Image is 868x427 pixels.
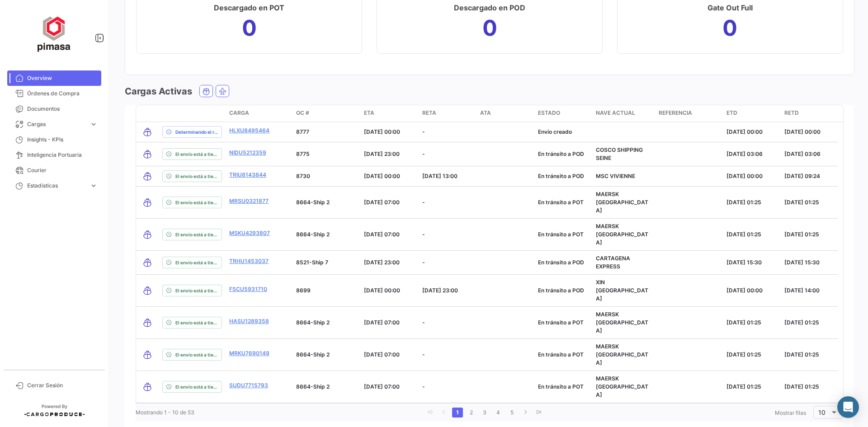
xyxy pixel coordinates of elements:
h3: Cargas Activas [125,85,192,98]
h1: 0 [242,21,257,35]
img: ff117959-d04a-4809-8d46-49844dc85631.png [32,11,77,56]
p: 8664-Ship 2 [296,230,357,239]
span: ETD [726,109,737,117]
span: [DATE] 00:00 [726,128,763,135]
a: go to previous page [439,408,449,418]
span: Documentos [27,105,98,113]
span: ATA [480,109,491,117]
span: El envío está a tiempo. [175,287,218,294]
p: 8521-Ship 7 [296,258,357,267]
span: [DATE] 01:25 [726,383,761,390]
datatable-header-cell: OC # [292,105,360,122]
p: 8664-Ship 2 [296,198,357,206]
p: MAERSK [GEOGRAPHIC_DATA] [596,190,651,215]
span: Determinando el riesgo ... [175,128,218,136]
p: MSC VIVIENNE [596,172,651,180]
span: Mostrar filas [775,409,806,416]
span: [DATE] 13:00 [422,173,458,179]
span: En tránsito a POD [538,259,584,266]
a: 5 [506,408,517,418]
li: page 2 [464,405,478,420]
li: page 3 [478,405,491,420]
h3: Descargado en POD [454,1,525,14]
span: [DATE] 01:25 [784,319,819,326]
span: El envío está a tiempo. [175,351,218,358]
h3: Descargado en POT [214,1,284,14]
span: expand_more [90,182,98,190]
p: 8664-Ship 2 [296,383,357,391]
h1: 0 [722,21,737,35]
span: expand_more [90,120,98,128]
span: [DATE] 00:00 [726,287,763,294]
p: MAERSK [GEOGRAPHIC_DATA] [596,375,651,399]
span: En tránsito a POT [538,231,584,238]
span: Referencia [659,109,692,117]
span: El envío está a tiempo. [175,199,218,206]
datatable-header-cell: transportMode [136,105,159,122]
datatable-header-cell: RETA [419,105,476,122]
span: El envío está a tiempo. [175,231,218,238]
span: En tránsito a POT [538,199,584,206]
span: En tránsito a POD [538,287,584,294]
p: 8664-Ship 2 [296,351,357,359]
span: El envío está a tiempo. [175,319,218,326]
span: [DATE] 01:25 [784,351,819,358]
span: - [422,199,425,206]
datatable-header-cell: Carga [226,105,292,122]
span: En tránsito a POT [538,351,584,358]
span: En tránsito a POT [538,383,584,390]
span: Cargas [27,120,86,128]
li: page 1 [451,405,464,420]
span: [DATE] 00:00 [726,173,763,179]
a: TRIU8143844 [229,171,266,179]
datatable-header-cell: Nave actual [592,105,655,122]
span: Overview [27,74,98,82]
h3: Gate Out Full [708,1,753,14]
span: [DATE] 07:00 [364,351,400,358]
a: MRSU0321877 [229,197,269,205]
span: [DATE] 00:00 [364,173,400,179]
span: [DATE] 01:25 [784,199,819,206]
a: Inteligencia Portuaria [7,147,101,163]
span: Courier [27,166,98,174]
span: [DATE] 23:00 [364,150,400,157]
span: En tránsito a POT [538,319,584,326]
span: [DATE] 15:30 [726,259,762,266]
a: Overview [7,70,101,86]
span: Nave actual [596,109,635,117]
span: [DATE] 09:24 [784,173,820,179]
a: go to last page [533,408,544,418]
datatable-header-cell: ETD [723,105,781,122]
span: - [422,150,425,157]
span: [DATE] 14:00 [784,287,820,294]
p: MAERSK [GEOGRAPHIC_DATA] [596,343,651,367]
span: En tránsito a POD [538,150,584,157]
p: CARTAGENA EXPRESS [596,254,651,271]
a: HASU1289358 [229,317,269,325]
a: go to next page [520,408,531,418]
button: Ocean [200,85,212,97]
span: RETD [784,109,799,117]
span: OC # [296,109,309,117]
a: 4 [493,408,504,418]
span: Órdenes de Compra [27,89,98,98]
span: Envío creado [538,128,572,135]
span: [DATE] 03:06 [726,150,763,157]
a: go to first page [425,408,436,418]
p: 8775 [296,150,357,158]
span: - [422,383,425,390]
a: SUDU7715793 [229,381,268,389]
span: - [422,231,425,238]
datatable-header-cell: ETA [360,105,418,122]
li: page 4 [491,405,505,420]
span: El envío está a tiempo. [175,173,218,180]
span: Insights - KPIs [27,136,98,144]
span: Inteligencia Portuaria [27,151,98,159]
span: [DATE] 03:06 [784,150,821,157]
a: Documentos [7,101,101,117]
datatable-header-cell: delayStatus [159,105,226,122]
span: [DATE] 23:00 [364,259,400,266]
span: [DATE] 00:00 [784,128,821,135]
p: MAERSK [GEOGRAPHIC_DATA] [596,310,651,335]
a: MSKU4293807 [229,229,270,237]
